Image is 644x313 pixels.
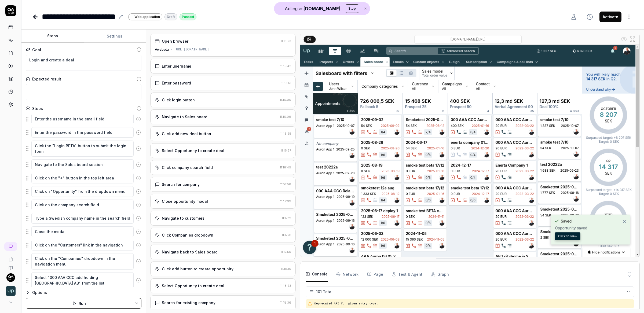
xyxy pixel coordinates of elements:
div: Suggestions [26,226,141,237]
button: Run [26,298,132,309]
time: 11:16:25 [280,132,291,135]
button: Show all interative elements [620,35,628,43]
div: Select Opportunity to create deal [162,148,224,153]
button: Test & Agent [392,267,422,282]
div: Suggestions [26,199,141,211]
button: Remove step [134,240,143,251]
time: 11:16:00 [280,98,291,102]
button: Remove step [134,226,143,237]
button: Open in full screen [628,35,637,43]
div: Select Opportunity to create deal [162,283,224,289]
div: Awsbeta [155,47,169,52]
div: Expected result [32,76,61,82]
time: 11:17:31 [282,233,291,237]
button: Remove step [134,213,143,224]
button: Upsales Logo [2,282,19,297]
div: Enter username [162,63,191,69]
div: Navigate to customers [162,215,204,221]
div: Suggestions [26,127,141,138]
div: Click add new deal button [162,131,211,137]
button: Remove step [134,256,143,267]
button: Remove step [134,127,143,138]
button: Remove step [134,143,143,154]
button: Page [367,267,383,282]
div: Click company search field [162,165,213,170]
button: Graph [431,267,449,282]
div: Navigate back to Sales board [162,249,218,255]
time: 11:18:36 [280,301,291,304]
div: Suggestions [26,253,141,270]
button: Remove step [134,186,143,197]
div: Passed [180,13,196,20]
time: 11:18:10 [281,267,291,271]
button: Settings [84,30,146,43]
button: Options [26,289,141,296]
span: Web application [134,14,160,19]
a: New conversation [4,242,17,251]
time: 11:16:37 [281,149,291,152]
div: Goal [32,47,41,53]
img: 7ccf6c19-61ad-4a6c-8811-018b02a1b829.jpg [6,273,15,282]
time: 11:18:23 [280,284,291,288]
time: 11:15:42 [280,64,291,68]
div: Search for company [162,182,200,187]
pre: Deprecated API for given entry type. [314,301,632,306]
div: Click add button to create opportunity [162,266,233,272]
time: 11:17:09 [280,199,291,203]
button: Remove step [134,114,143,124]
div: Suggestions [26,159,141,170]
a: Book a call with us [2,253,19,262]
time: 11:17:50 [281,250,291,254]
time: 11:17:21 [282,216,291,220]
button: Remove step [134,275,143,286]
div: Suggestions [26,113,141,125]
div: Suggestions [26,272,141,289]
button: Remove step [134,159,143,170]
div: Steps [32,106,43,111]
img: Screenshot [300,45,639,257]
button: Remove step [134,173,143,183]
div: Navigate to Sales board [162,114,207,120]
div: Click Companies dropdown [162,232,213,238]
img: Upsales Logo [6,286,16,296]
div: Suggestions [26,213,141,224]
a: Documentation [2,262,19,270]
div: Options [32,289,141,296]
div: Close opportunity modal [162,198,208,204]
div: Suggestions [26,140,141,157]
time: 11:16:49 [280,165,291,169]
div: Suggestions [26,172,141,184]
time: 11:15:23 [281,39,291,43]
div: Click login button [162,97,195,103]
div: Suggestions [26,186,141,197]
time: 11:15:51 [281,81,291,85]
button: Remove step [134,200,143,210]
button: Stop [345,4,359,13]
div: Suggestions [26,240,141,251]
button: View version history [583,12,596,22]
div: Search for existing company [162,300,215,305]
button: Activate [599,12,621,22]
div: Enter password [162,80,191,86]
time: 11:16:09 [280,115,291,119]
a: Web application [128,13,162,20]
button: Network [336,267,358,282]
time: 11:16:58 [280,182,291,186]
div: Draft [164,13,177,20]
div: [URL][DOMAIN_NAME] [174,47,209,52]
div: Open browser [162,38,188,44]
button: Steps [21,30,84,43]
button: Console [306,267,328,282]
